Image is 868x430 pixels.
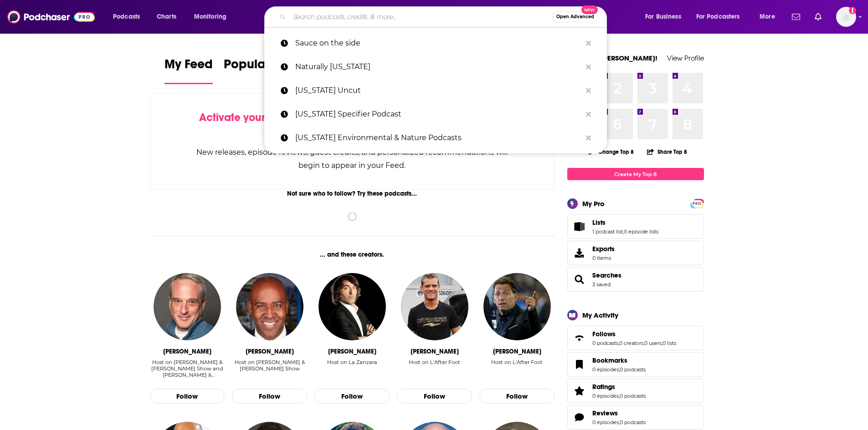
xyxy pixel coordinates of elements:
a: 0 episodes [592,366,619,373]
div: My Activity [582,311,618,319]
div: Host on La Zanzara [327,359,377,365]
a: [US_STATE] Environmental & Nature Podcasts [264,126,607,150]
span: Ratings [592,383,615,391]
a: Lists [570,220,589,233]
div: My Pro [582,199,605,208]
a: Sauce on the side [264,31,607,55]
span: Podcasts [113,10,140,23]
div: by following Podcasts, Creators, Lists, and other Users! [196,111,509,137]
span: For Podcasters [696,10,740,23]
span: Ratings [567,379,704,403]
p: Florida Specifier Podcast [295,102,581,126]
button: Open AdvancedNew [552,11,598,22]
a: Bookmarks [570,358,589,371]
a: Follows [592,330,676,338]
span: My Feed [164,56,213,77]
span: , [619,419,620,425]
span: Open Advanced [556,15,594,19]
img: Jerome Rothen [401,273,468,340]
a: View Profile [667,54,704,62]
a: Lists [592,218,658,227]
div: Not sure who to follow? Try these podcasts... [150,190,555,197]
div: Host on L'After Foot [491,359,543,365]
span: Bookmarks [592,356,627,364]
div: Dan Bernstein [163,348,211,355]
span: Logged in as WesBurdett [836,7,856,27]
img: Dan Bernstein [154,273,221,340]
span: Activate your Feed [199,111,293,124]
span: More [760,10,775,23]
a: Popular Feed [224,56,301,84]
a: PRO [692,200,703,207]
span: , [643,340,644,346]
a: Show notifications dropdown [788,9,804,25]
span: Popular Feed [224,56,301,77]
span: Monitoring [194,10,226,23]
a: 0 episodes [592,393,619,399]
button: Follow [232,389,307,404]
a: 0 podcasts [592,340,618,346]
div: Host on Rahimi, Harris & Grote Show and Rahimi & Harris Show [150,359,225,379]
img: Marshall Harris [236,273,303,340]
div: Daniel Riolo [493,348,541,355]
a: Ratings [592,383,646,391]
button: open menu [639,10,693,24]
span: Exports [592,245,615,253]
a: Podchaser - Follow, Share and Rate Podcasts [7,8,95,25]
button: open menu [107,10,152,24]
a: 0 podcasts [620,393,646,399]
div: Host on La Zanzara [327,359,377,379]
a: Follows [570,332,589,344]
a: 0 episodes [592,419,619,425]
button: Follow [397,389,472,404]
div: Host on L'After Foot [409,359,460,379]
span: 0 items [592,255,615,261]
img: User Profile [836,7,856,27]
button: Show profile menu [836,7,856,27]
p: Naturally Florida [295,55,581,79]
div: New releases, episode reviews, guest credits, and personalized recommendations will begin to appe... [196,146,509,172]
span: Lists [567,214,704,239]
a: 0 lists [663,340,676,346]
a: 0 podcasts [620,366,646,373]
p: Florida Environmental & Nature Podcasts [295,126,581,150]
img: Daniel Riolo [483,273,551,340]
div: ... and these creators. [150,251,555,258]
a: Reviews [592,409,646,417]
div: Search podcasts, credits, & more... [273,6,616,27]
div: Marshall Harris [246,348,294,355]
a: 0 creators [619,340,643,346]
span: PRO [692,200,703,207]
input: Search podcasts, credits, & more... [289,10,552,24]
img: Giuseppe Cruciani [318,273,386,340]
p: Sauce on the side [295,31,581,55]
a: Charts [151,10,182,24]
div: Host on [PERSON_NAME] & [PERSON_NAME] Show and [PERSON_NAME] & [PERSON_NAME] Show [150,359,225,378]
span: Charts [157,10,176,23]
button: Follow [314,389,390,404]
button: Share Top 8 [647,143,688,161]
a: 0 episode lists [624,228,658,235]
button: open menu [188,10,238,24]
div: Host on Rahimi, Harris & Grote Show [232,359,307,379]
div: Jerome Rothen [411,348,459,355]
div: Host on L'After Foot [409,359,460,365]
a: Reviews [570,411,589,424]
span: , [662,340,663,346]
span: Reviews [567,405,704,430]
a: Bookmarks [592,356,646,364]
span: Reviews [592,409,618,417]
span: , [623,228,624,235]
div: Giuseppe Cruciani [328,348,376,355]
a: 0 podcasts [620,419,646,425]
a: Ratings [570,384,589,397]
a: Searches [592,271,621,279]
p: Florida Uncut [295,79,581,102]
button: Follow [150,389,225,404]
